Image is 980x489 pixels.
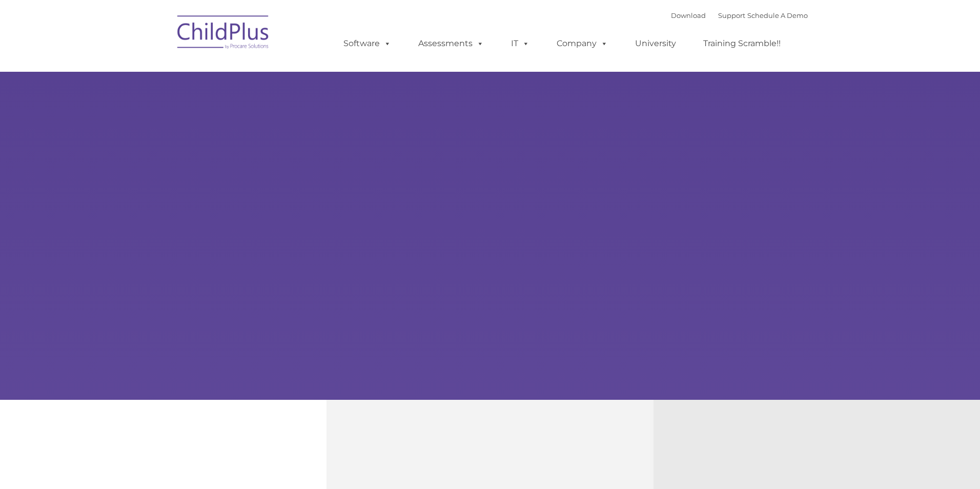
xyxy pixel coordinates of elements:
a: Download [671,11,706,19]
a: Schedule A Demo [747,11,808,19]
a: Assessments [408,33,494,54]
img: ChildPlus by Procare Solutions [172,8,275,59]
a: Company [546,33,618,54]
a: Support [718,11,745,19]
a: University [625,33,686,54]
a: Training Scramble!! [693,33,791,54]
font: | [671,11,808,19]
a: IT [501,33,540,54]
a: Software [333,33,401,54]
